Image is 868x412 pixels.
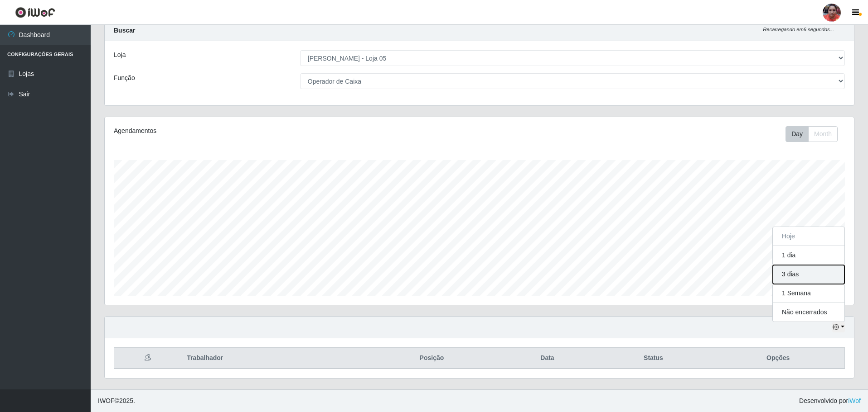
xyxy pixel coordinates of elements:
span: Desenvolvido por [799,396,861,406]
button: 1 Semana [773,284,844,303]
div: First group [786,126,838,142]
strong: Buscar [114,27,135,34]
div: Toolbar with button groups [786,126,845,142]
th: Data [500,348,595,369]
button: Day [786,126,809,142]
span: © 2025 . [98,396,135,406]
button: 3 dias [773,265,844,284]
th: Status [595,348,712,369]
th: Opções [712,348,844,369]
th: Trabalhador [181,348,364,369]
img: CoreUI Logo [15,7,55,18]
label: Loja [114,50,126,60]
button: Month [808,126,838,142]
th: Posição [364,348,499,369]
div: Agendamentos [114,126,411,136]
button: 1 dia [773,246,844,265]
button: Não encerrados [773,303,844,322]
button: Hoje [773,227,844,246]
a: iWof [848,397,861,404]
i: Recarregando em 6 segundos... [763,27,834,32]
span: IWOF [98,397,115,404]
label: Função [114,73,135,83]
